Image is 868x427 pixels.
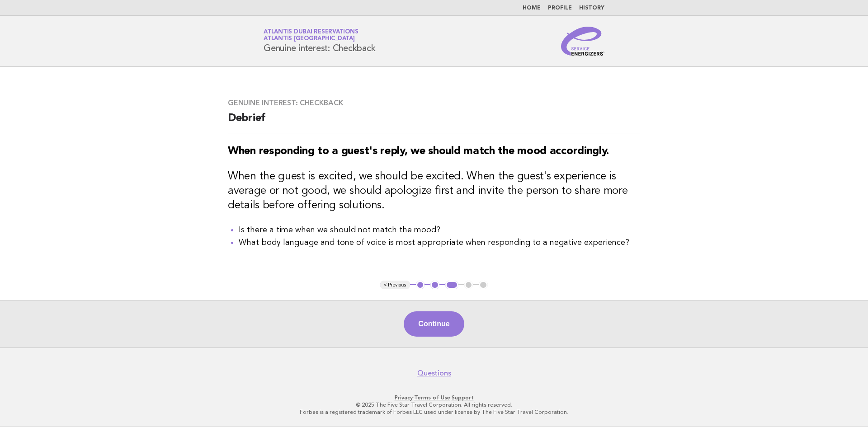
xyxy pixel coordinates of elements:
a: History [579,5,604,11]
button: 2 [430,281,439,290]
button: 1 [416,281,425,290]
span: Atlantis [GEOGRAPHIC_DATA] [264,36,355,42]
a: Terms of Use [414,394,450,401]
button: Continue [404,311,464,337]
li: What body language and tone of voice is most appropriate when responding to a negative experience? [239,236,640,249]
a: Privacy [395,394,413,401]
a: Questions [417,369,451,378]
a: Atlantis Dubai ReservationsAtlantis [GEOGRAPHIC_DATA] [264,29,358,42]
img: Service Energizers [561,27,604,56]
p: Forbes is a registered trademark of Forbes LLC used under license by The Five Star Travel Corpora... [157,408,711,416]
a: Home [523,5,541,11]
h3: Genuine interest: Checkback [228,99,640,108]
strong: When responding to a guest's reply, we should match the mood accordingly. [228,146,609,157]
a: Profile [548,5,572,11]
p: © 2025 The Five Star Travel Corporation. All rights reserved. [157,401,711,408]
button: < Previous [380,281,410,290]
p: · · [157,394,711,401]
button: 3 [445,281,458,290]
li: Is there a time when we should not match the mood? [239,224,640,236]
h1: Genuine interest: Checkback [264,29,375,53]
h2: Debrief [228,111,640,133]
h3: When the guest is excited, we should be excited. When the guest's experience is average or not go... [228,169,640,213]
a: Support [452,394,474,401]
